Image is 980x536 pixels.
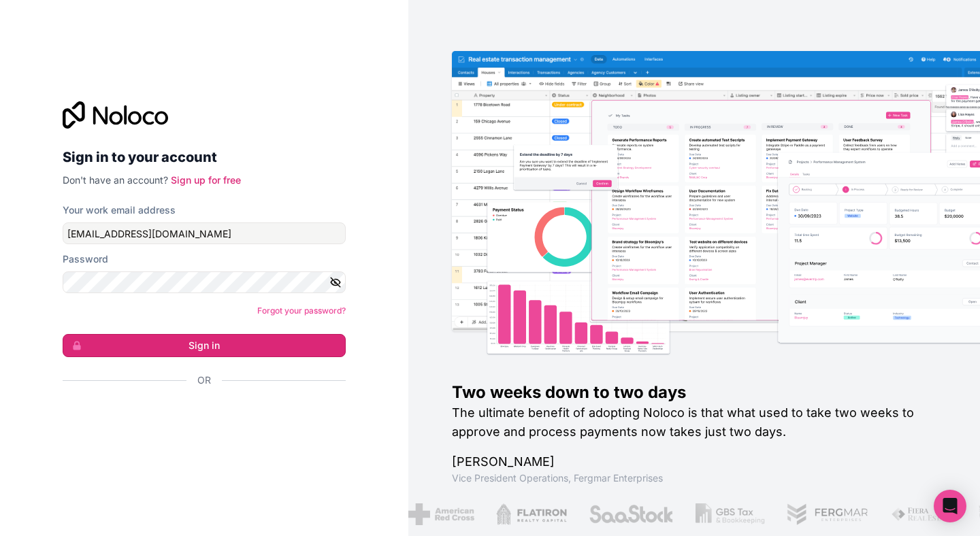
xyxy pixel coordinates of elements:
[197,373,211,387] span: Or
[63,174,168,186] span: Don't have an account?
[696,503,765,525] img: /assets/gbstax-C-GtDUiK.png
[63,222,346,244] input: Email address
[257,305,346,316] a: Forgot your password?
[56,402,342,432] iframe: Sign in with Google Button
[452,403,936,441] h2: The ultimate benefit of adopting Noloco is that what used to take two weeks to approve and proces...
[588,503,674,525] img: /assets/saastock-C6Zbiodz.png
[452,382,936,403] h1: Two weeks down to two days
[63,252,108,266] label: Password
[63,271,346,293] input: Password
[891,503,955,525] img: /assets/fiera-fwj2N5v4.png
[171,174,241,186] a: Sign up for free
[496,503,567,525] img: /assets/flatiron-C8eUkumj.png
[408,503,474,525] img: /assets/american-red-cross-BAupjrZR.png
[63,203,176,217] label: Your work email address
[934,490,966,522] div: Open Intercom Messenger
[63,145,346,169] h2: Sign in to your account
[786,503,869,525] img: /assets/fergmar-CudnrXN5.png
[63,334,346,357] button: Sign in
[452,452,936,471] h1: [PERSON_NAME]
[452,471,936,485] h1: Vice President Operations , Fergmar Enterprises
